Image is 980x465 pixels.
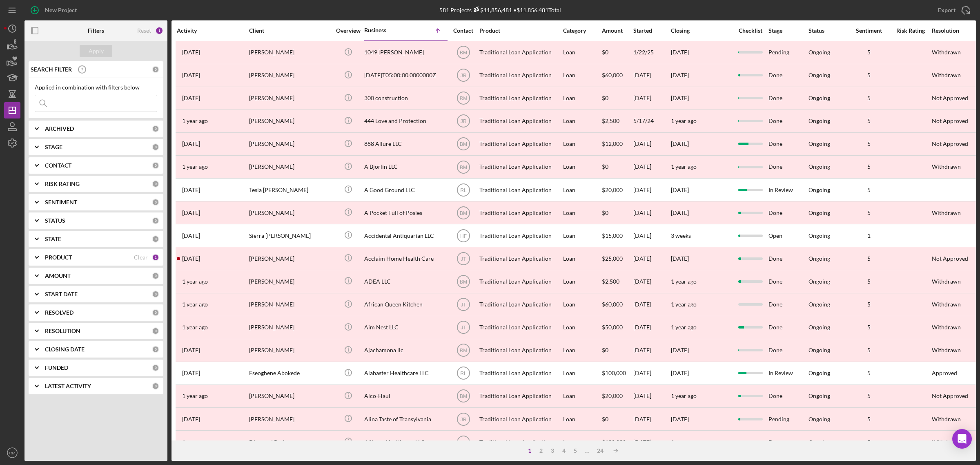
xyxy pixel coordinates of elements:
div: Ongoing [808,187,830,193]
div: [DATE] [633,87,670,109]
div: $0 [602,408,633,430]
div: 5 [849,324,889,331]
div: [DATE] [633,340,670,361]
div: $50,000 [602,317,633,338]
time: [DATE] [671,209,689,216]
div: Not Approved [932,393,968,399]
button: Export [930,2,976,18]
div: Ongoing [808,163,830,170]
div: Open [768,225,808,246]
div: [PERSON_NAME] [249,42,331,63]
div: 3 [547,447,558,454]
div: $0 [602,87,633,109]
time: 2025-04-04 23:59 [182,347,200,353]
time: 2025-01-10 17:00 [182,416,200,423]
div: 0 [152,309,159,316]
div: [DATE] [633,294,670,315]
time: 1 year ago [671,301,697,308]
div: Traditional Loan Application [479,385,561,407]
b: START DATE [45,291,78,297]
div: Overview [333,27,363,34]
div: Ongoing [808,393,830,399]
div: Not Approved [932,141,968,147]
b: STAGE [45,144,62,150]
div: Traditional Loan Application [479,133,561,155]
div: 300 construction [364,87,446,109]
div: Reset [137,27,151,34]
div: Ongoing [808,439,830,445]
div: 5 [849,187,889,193]
div: Withdrawn [932,347,961,353]
div: Risk Rating [890,27,931,34]
text: BM [460,439,467,445]
text: JR [460,73,466,78]
div: [PERSON_NAME] [249,248,331,269]
div: Traditional Loan Application [479,317,561,338]
div: Traditional Loan Application [479,248,561,269]
div: Status [808,27,848,34]
div: [DATE] [633,202,670,224]
div: 5 [849,210,889,216]
div: Product [479,27,561,34]
div: $0 [602,156,633,178]
div: Traditional Loan Application [479,431,561,453]
div: Ongoing [808,118,830,124]
time: [DATE] [671,94,689,101]
div: Ongoing [808,72,830,78]
time: 2025-03-06 22:28 [182,95,200,101]
div: $12,000 [602,133,633,155]
div: Resolution [932,27,971,34]
text: BM [460,393,467,399]
div: 5 [849,301,889,308]
div: Ongoing [808,347,830,353]
div: Contact [448,27,479,34]
time: 2025-06-26 07:27 [182,370,200,376]
div: Ongoing [808,416,830,423]
div: 0 [152,272,159,279]
div: $0 [602,340,633,361]
div: Ongoing [808,324,830,331]
div: $0 [602,202,633,224]
div: In Review [768,362,808,384]
time: [DATE] [671,186,689,193]
div: Started [633,27,670,34]
div: Loan [563,271,601,292]
div: [DATE]T05:00:00.0000000Z [364,65,446,86]
div: Withdrawn [932,416,961,423]
div: 1 [155,27,163,35]
div: Activity [177,27,248,34]
div: Allianze Healthcare LLC [364,431,446,453]
span: $20,000 [602,186,623,193]
div: Diamond Barlue [249,431,331,453]
div: 5 [849,416,889,423]
time: [DATE] [671,369,689,376]
div: $25,000 [602,248,633,269]
text: JT [461,325,466,331]
div: Traditional Loan Application [479,87,561,109]
div: ... [581,447,593,454]
div: 5 [570,447,581,454]
div: 1 [524,447,535,454]
text: HF [460,233,467,239]
div: Ongoing [808,255,830,262]
b: ARCHIVED [45,125,74,132]
div: A Good Ground LLC [364,179,446,201]
div: Alco-Haul [364,385,446,407]
span: $15,000 [602,232,623,239]
div: Traditional Loan Application [479,408,561,430]
text: BM [460,141,467,147]
time: [DATE] [671,255,689,262]
b: CONTACT [45,162,71,169]
div: $0 [602,42,633,63]
div: Approved [932,370,957,376]
div: New Project [45,2,77,18]
div: Apply [89,45,104,57]
time: 1 year ago [671,163,697,170]
text: RL [460,371,467,376]
div: 0 [152,291,159,298]
div: Traditional Loan Application [479,65,561,86]
div: Loan [563,408,601,430]
div: Not Approved [932,255,968,262]
div: [PERSON_NAME] [249,385,331,407]
div: [PERSON_NAME] [249,87,331,109]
